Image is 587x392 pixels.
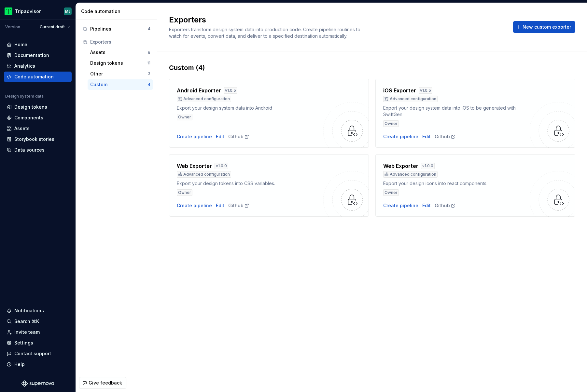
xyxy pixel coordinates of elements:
[14,350,51,357] div: Contact support
[5,7,12,15] img: 0ed0e8b8-9446-497d-bad0-376821b19aa5.png
[216,133,224,140] a: Edit
[14,340,33,346] div: Settings
[4,316,72,327] button: Search ⌘K
[14,361,25,368] div: Help
[383,133,418,140] div: Create pipeline
[14,147,45,153] div: Data sources
[90,60,147,66] div: Design tokens
[216,202,224,209] a: Edit
[4,305,72,316] button: Notifications
[4,50,72,61] a: Documentation
[177,105,323,111] div: Export your design system data into Android
[80,24,153,34] button: Pipelines4
[14,318,39,325] div: Search ⌘K
[4,359,72,370] button: Help
[14,136,54,142] div: Storybook stories
[383,202,418,209] button: Create pipeline
[4,134,72,144] a: Storybook stories
[4,338,72,348] a: Settings
[177,114,192,120] div: Owner
[523,24,571,30] span: New custom exporter
[383,171,438,178] div: Advanced configuration
[1,4,74,18] button: TripadvisorMJ
[14,125,30,132] div: Assets
[383,87,416,94] h4: iOS Exporter
[5,94,44,99] div: Design system data
[422,133,431,140] a: Edit
[4,113,72,123] a: Components
[147,61,150,66] div: 11
[215,163,228,169] div: v 1.0.0
[169,27,362,39] span: Exporters transform design system data into production code. Create pipeline routines to watch fo...
[89,380,122,386] span: Give feedback
[383,180,530,187] div: Export your design icons into react components.
[4,327,72,337] a: Invite team
[383,189,399,196] div: Owner
[90,81,148,88] div: Custom
[81,8,154,15] div: Code automation
[513,21,575,33] button: New custom exporter
[88,47,153,58] button: Assets8
[177,202,212,209] button: Create pipeline
[383,120,399,127] div: Owner
[88,58,153,68] button: Design tokens11
[177,133,212,140] button: Create pipeline
[4,123,72,134] a: Assets
[422,202,431,209] a: Edit
[148,71,150,76] div: 3
[383,96,438,102] div: Advanced configuration
[4,145,72,155] a: Data sources
[435,202,456,209] a: Github
[148,26,150,32] div: 4
[14,307,44,314] div: Notifications
[177,171,231,178] div: Advanced configuration
[40,24,65,30] span: Current draft
[169,15,505,25] h2: Exporters
[383,162,418,170] h4: Web Exporter
[65,9,70,14] div: MJ
[90,26,148,32] div: Pipelines
[169,63,575,72] div: Custom (4)
[4,348,72,359] button: Contact support
[228,133,249,140] a: Github
[177,189,192,196] div: Owner
[14,104,47,110] div: Design tokens
[14,115,43,121] div: Components
[148,50,150,55] div: 8
[4,39,72,50] a: Home
[90,71,148,77] div: Other
[435,133,456,140] a: Github
[79,377,126,389] button: Give feedback
[90,49,148,56] div: Assets
[5,24,20,30] div: Version
[4,72,72,82] a: Code automation
[4,61,72,71] a: Analytics
[15,8,41,15] div: Tripadvisor
[177,87,221,94] h4: Android Exporter
[21,380,54,387] svg: Supernova Logo
[4,102,72,112] a: Design tokens
[14,41,27,48] div: Home
[383,105,530,118] div: Export your design system data into iOS to be generated with SwiftGen
[177,162,212,170] h4: Web Exporter
[88,79,153,90] button: Custom4
[177,96,231,102] div: Advanced configuration
[228,202,249,209] div: Github
[14,63,35,69] div: Analytics
[177,180,323,187] div: Export your design tokens into CSS variables.
[419,87,432,94] div: v 1.0.5
[90,39,150,45] div: Exporters
[37,22,73,32] button: Current draft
